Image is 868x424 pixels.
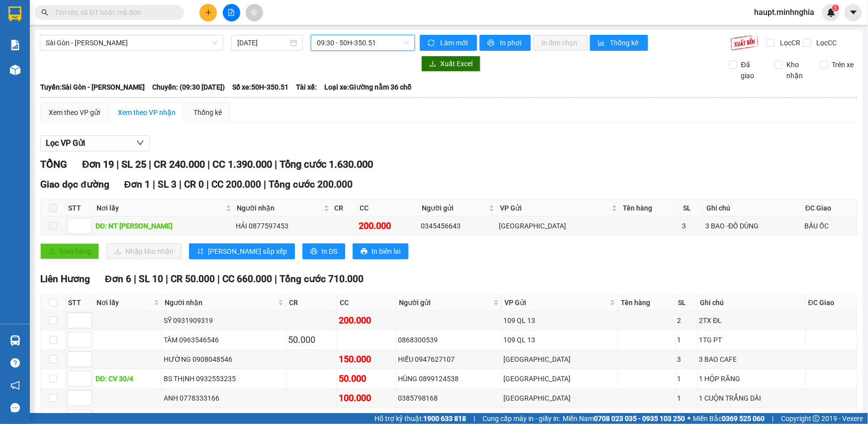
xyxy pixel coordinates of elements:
th: SL [675,295,697,311]
td: Sài Gòn [502,389,618,408]
div: 2 TH XỐP ĐL [699,412,804,423]
img: logo-vxr [8,6,21,21]
span: In phơi [500,37,523,48]
button: plus [199,4,217,21]
span: | [275,158,277,170]
span: Chuyến: (09:30 [DATE]) [152,82,225,93]
span: CC 1.390.000 [212,158,272,170]
span: download [429,60,436,68]
img: warehouse-icon [10,335,20,346]
span: In biên lai [372,246,400,257]
span: Người nhận [165,297,276,308]
strong: 0708 023 035 - 0935 103 250 [594,415,685,423]
span: Sài Gòn - Phan Rí [46,35,217,50]
div: Xem theo VP gửi [49,107,100,118]
div: 50.000 [288,333,335,347]
span: Số xe: 50H-350.51 [232,82,289,93]
span: | [207,158,210,170]
span: SL 3 [158,179,177,190]
span: Đã giao [737,59,767,81]
td: 109 QL 13 [502,311,618,330]
div: [GEOGRAPHIC_DATA] [503,354,616,365]
span: Liên Hương [40,273,90,285]
span: Lọc CC [813,37,839,48]
span: Lọc VP Gửi [46,137,85,149]
div: 100.000 [339,391,394,405]
div: 0345456643 [421,220,495,231]
span: Lọc CR [776,37,802,48]
button: Lọc VP Gửi [40,135,150,151]
span: notification [10,381,20,390]
span: Người gửi [399,297,491,308]
input: Tìm tên, số ĐT hoặc mã đơn [55,7,172,18]
div: 1 HỘP RĂNG [699,373,804,384]
th: Ghi chú [704,200,803,216]
div: 3 BAO CAFE [699,354,804,365]
div: 109 QL 13 [503,315,616,326]
button: bar-chartThống kê [590,35,648,51]
span: file-add [228,9,235,16]
span: Miền Bắc [693,413,765,424]
div: 200.000 [359,219,417,233]
div: 3 [682,220,702,231]
img: solution-icon [10,40,20,50]
td: Sài Gòn [502,350,618,369]
button: uploadGiao hàng [40,243,99,259]
strong: 0369 525 060 [722,415,765,423]
th: STT [66,295,94,311]
span: caret-down [849,8,858,17]
div: HIẾU 0947627107 [398,354,500,365]
div: [GEOGRAPHIC_DATA] [499,220,618,231]
th: ĐC Giao [803,200,858,216]
th: Ghi chú [698,295,806,311]
span: In DS [321,246,337,257]
td: 109 QL 13 [502,330,618,350]
th: CC [357,200,419,216]
span: printer [487,39,496,47]
span: SL 10 [139,273,163,285]
img: 9k= [730,35,759,51]
button: printerIn phơi [480,35,531,51]
div: 1TG PT [699,334,804,345]
span: Nơi lấy [96,203,224,213]
th: Tên hàng [618,295,675,311]
span: Nơi lấy [96,297,152,308]
th: CR [332,200,357,216]
img: icon-new-feature [827,8,836,17]
th: CC [337,295,396,311]
span: Tổng cước 1.630.000 [280,158,373,170]
span: | [153,179,155,190]
span: printer [361,248,368,256]
div: 150.000 [339,352,394,366]
th: CR [287,295,337,311]
span: 09:30 - 50H-350.51 [317,35,409,50]
span: down [136,139,144,147]
div: HẢI 0877597453 [236,220,330,231]
span: TỔNG [40,158,67,170]
span: CR 240.000 [154,158,205,170]
button: downloadXuất Excel [421,56,481,72]
span: haupt.minhnghia [746,6,822,18]
div: 1 [677,373,695,384]
div: HÙNG 0899124538 [398,373,500,384]
button: sort-ascending[PERSON_NAME] sắp xếp [189,243,295,259]
div: [GEOGRAPHIC_DATA] [503,373,616,384]
b: Tuyến: Sài Gòn - [PERSON_NAME] [40,83,145,91]
button: printerIn DS [302,243,345,259]
div: 2 [677,315,695,326]
div: 109 QL 13 [503,334,616,345]
span: sync [428,39,436,47]
div: 0385798168 [398,393,500,404]
button: aim [246,4,263,21]
span: | [149,158,151,170]
div: 1 [677,334,695,345]
span: Đơn 1 [124,179,151,190]
div: ANH 0778333166 [164,393,285,404]
span: CR 0 [184,179,204,190]
span: Loại xe: Giường nằm 36 chỗ [324,82,411,93]
span: Tài xế: [296,82,317,93]
div: [GEOGRAPHIC_DATA] [503,393,616,404]
div: 2TX ĐL [699,315,804,326]
div: [GEOGRAPHIC_DATA] [503,412,616,423]
button: caret-down [845,4,862,21]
